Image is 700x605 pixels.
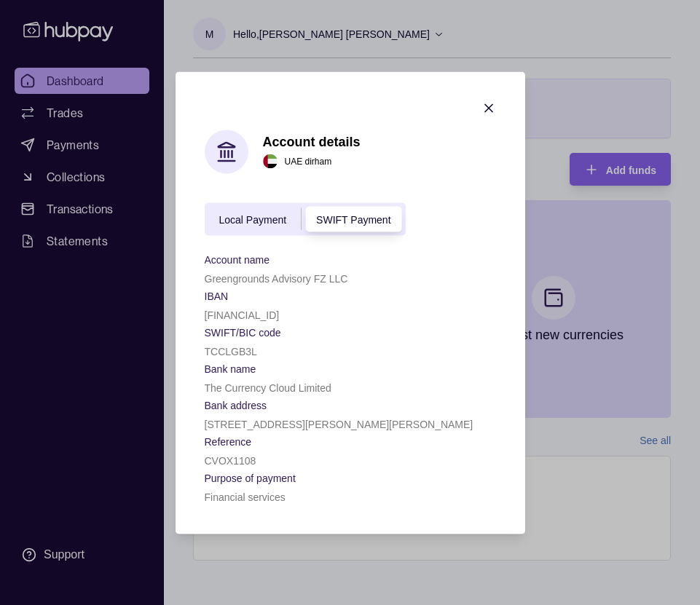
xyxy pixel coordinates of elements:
p: The Currency Cloud Limited [205,381,331,393]
p: CVOX1108 [205,454,256,466]
p: Financial services [205,491,286,502]
p: IBAN [205,290,229,301]
p: TCCLGB3L [205,345,257,357]
p: Bank address [205,399,267,411]
p: UAE dirham [285,154,332,170]
img: ae [263,154,278,169]
span: Local Payment [219,214,287,226]
p: [STREET_ADDRESS][PERSON_NAME][PERSON_NAME] [205,418,473,430]
div: accountIndex [205,202,406,235]
h1: Account details [263,134,361,150]
p: Greengrounds Advisory FZ LLC [205,272,348,284]
p: Bank name [205,363,256,374]
p: Reference [205,435,252,447]
p: [FINANCIAL_ID] [205,309,280,320]
p: SWIFT/BIC code [205,326,281,338]
span: SWIFT Payment [316,214,390,226]
p: Purpose of payment [205,472,296,483]
p: Account name [205,253,270,265]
